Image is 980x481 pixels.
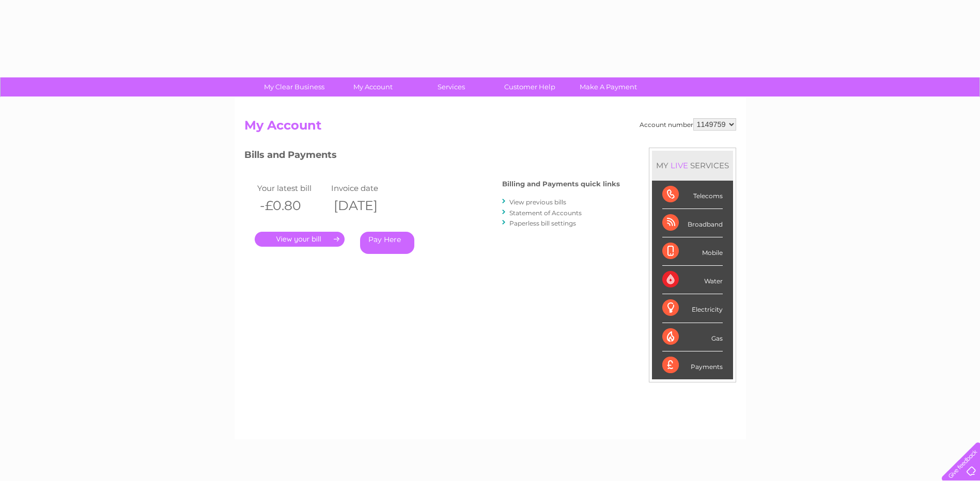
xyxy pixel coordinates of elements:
h2: My Account [244,118,736,138]
th: [DATE] [329,195,403,216]
div: Water [662,266,723,294]
th: -£0.80 [255,195,329,216]
a: Make A Payment [566,77,651,97]
div: MY SERVICES [652,151,733,180]
a: Paperless bill settings [509,219,576,227]
a: Pay Here [360,232,414,254]
div: Mobile [662,237,723,266]
div: Telecoms [662,181,723,209]
a: Services [409,77,494,97]
td: Invoice date [329,181,403,195]
a: Customer Help [487,77,572,97]
td: Your latest bill [255,181,329,195]
h3: Bills and Payments [244,148,620,166]
a: Statement of Accounts [509,209,582,217]
h4: Billing and Payments quick links [502,180,620,188]
div: LIVE [668,161,690,170]
a: . [255,232,345,247]
div: Account number [640,118,736,131]
a: My Account [330,77,415,97]
a: View previous bills [509,198,566,206]
div: Broadband [662,209,723,237]
div: Electricity [662,294,723,323]
a: My Clear Business [252,77,337,97]
div: Payments [662,351,723,379]
div: Gas [662,323,723,351]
